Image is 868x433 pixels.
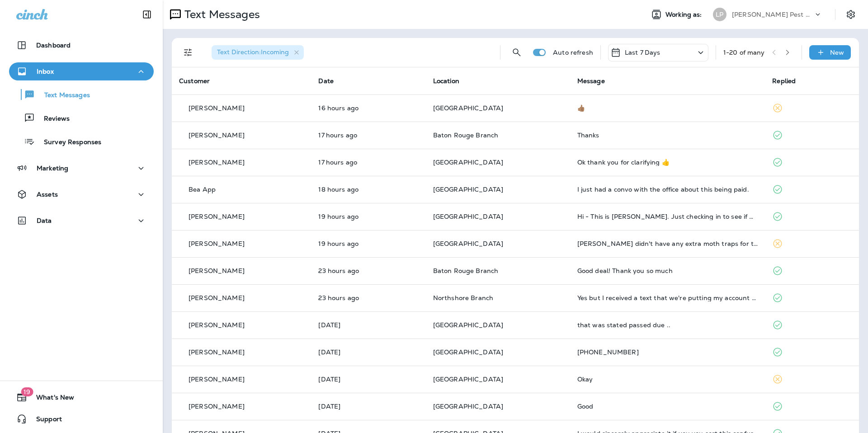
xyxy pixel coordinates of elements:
p: Sep 14, 2025 12:11 PM [318,321,418,329]
span: Location [433,77,459,85]
p: [PERSON_NAME] [189,403,245,410]
span: Working as: [665,11,704,19]
span: [GEOGRAPHIC_DATA] [433,321,503,329]
div: Hi - This is Andrea Legge. Just checking in to see if my monthly pest control visit has happened ... [577,213,758,220]
span: Northshore Branch [433,294,493,302]
p: Auto refresh [553,49,593,56]
p: [PERSON_NAME] [189,348,245,356]
p: [PERSON_NAME] [189,104,245,112]
p: Sep 15, 2025 12:06 PM [318,213,418,220]
p: Sep 12, 2025 02:00 PM [318,376,418,383]
p: [PERSON_NAME] [189,159,245,166]
div: I just had a convo with the office about this being paid. [577,186,758,193]
span: Customer [179,77,210,85]
button: Text Messages [9,85,154,104]
p: [PERSON_NAME] [189,240,245,247]
p: [PERSON_NAME] [189,376,245,383]
p: Data [37,217,52,224]
button: Reviews [9,108,154,127]
span: 19 [21,387,33,396]
span: [GEOGRAPHIC_DATA] [433,104,503,112]
p: Dashboard [36,42,71,49]
p: Sep 15, 2025 01:38 PM [318,186,418,193]
p: Text Messages [181,8,260,21]
button: Support [9,410,154,428]
p: Survey Responses [35,138,101,147]
span: [GEOGRAPHIC_DATA] [433,402,503,410]
span: [GEOGRAPHIC_DATA] [433,375,503,383]
span: Baton Rouge Branch [433,131,499,139]
button: Survey Responses [9,132,154,151]
div: that was stated passed due .. [577,321,758,329]
p: Sep 11, 2025 01:19 PM [318,403,418,410]
p: Sep 13, 2025 10:28 AM [318,348,418,356]
span: Message [577,77,605,85]
span: [GEOGRAPHIC_DATA] [433,185,503,193]
button: Filters [179,43,197,61]
p: Text Messages [35,91,90,100]
p: Sep 15, 2025 12:02 PM [318,240,418,247]
span: [GEOGRAPHIC_DATA] [433,240,503,248]
div: Yes but I received a text that we're putting my account on hold for non payment [577,294,758,301]
span: Text Direction : Incoming [217,48,289,56]
div: Ok thank you for clarifying 👍 [577,159,758,166]
button: Data [9,212,154,230]
p: [PERSON_NAME] [189,321,245,329]
span: [GEOGRAPHIC_DATA] [433,212,503,221]
div: 1 - 20 of many [723,49,765,56]
p: Assets [37,191,58,198]
button: Search Messages [508,43,526,61]
p: Last 7 Days [625,49,660,56]
p: [PERSON_NAME] [189,294,245,301]
p: Sep 15, 2025 08:49 AM [318,267,418,274]
div: Good [577,403,758,410]
div: 👍🏽 [577,104,758,112]
span: Support [27,415,62,426]
p: Reviews [35,115,70,123]
div: LP [713,8,726,21]
span: Replied [772,77,796,85]
p: [PERSON_NAME] Pest Control [732,11,813,18]
button: Dashboard [9,36,154,54]
p: Sep 15, 2025 08:25 AM [318,294,418,301]
button: Inbox [9,62,154,80]
span: [GEOGRAPHIC_DATA] [433,158,503,166]
span: Baton Rouge Branch [433,267,499,275]
p: Sep 15, 2025 02:37 PM [318,132,418,139]
div: Okay [577,376,758,383]
div: Thanks [577,132,758,139]
p: New [830,49,844,56]
p: Inbox [37,68,54,75]
p: [PERSON_NAME] [189,132,245,139]
div: Text Direction:Incoming [212,45,304,60]
button: Marketing [9,159,154,177]
div: Good deal! Thank you so much [577,267,758,274]
p: [PERSON_NAME] [189,213,245,220]
div: 509-630-0111 [577,348,758,356]
button: Assets [9,185,154,203]
p: Sep 15, 2025 02:35 PM [318,159,418,166]
button: Settings [843,6,859,23]
p: Marketing [37,165,68,172]
p: Sep 15, 2025 03:17 PM [318,104,418,112]
button: Collapse Sidebar [134,5,160,24]
span: What's New [27,394,74,405]
span: Date [318,77,334,85]
button: 19What's New [9,388,154,406]
div: Garrett didn't have any extra moth traps for the pantry when he came by and treated. How do I sub... [577,240,758,247]
p: [PERSON_NAME] [189,267,245,274]
span: [GEOGRAPHIC_DATA] [433,348,503,356]
p: Bea App [189,186,216,193]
